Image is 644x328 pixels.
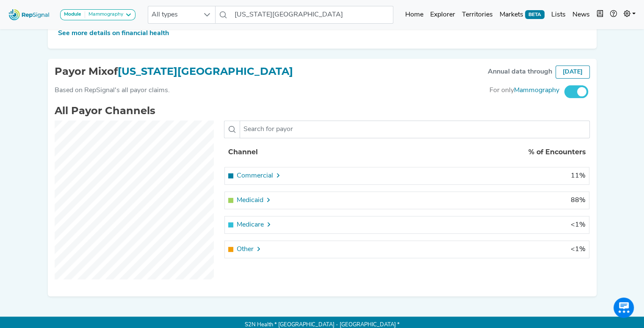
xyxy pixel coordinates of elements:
[228,220,365,230] div: Medicare
[489,85,514,105] span: For only
[118,65,293,77] span: [US_STATE][GEOGRAPHIC_DATA]
[571,197,586,204] span: 88%
[55,85,170,98] div: Based on RepSignal's all payor claims.
[55,66,293,79] h2: Payor Mix
[556,66,590,79] div: [DATE]
[228,171,365,181] div: Commercial
[228,195,365,205] div: Medicaid
[593,6,607,23] button: Intel Book
[525,10,544,19] span: BETA
[228,244,365,254] div: Other
[237,244,254,254] span: Other
[514,85,559,105] span: Mammography
[571,246,586,253] span: <1%
[231,6,393,24] input: Search a physician or facility
[85,11,123,18] div: Mammography
[237,195,263,205] span: Medicaid
[224,138,368,166] th: Channel
[237,171,273,181] span: Commercial
[402,6,427,23] a: Home
[571,172,586,179] span: 11%
[240,120,589,138] input: Search for payor
[427,6,459,23] a: Explorer
[548,6,569,23] a: Lists
[571,221,586,228] span: <1%
[569,6,593,23] a: News
[528,148,586,156] span: % of Encounters
[459,6,496,23] a: Territories
[107,65,118,77] span: of
[488,67,552,77] div: Annual data through
[496,6,548,23] a: MarketsBETA
[64,12,81,17] strong: Module
[237,220,264,230] span: Medicare
[148,6,199,23] span: All types
[55,25,339,42] td: See more details on financial health
[50,105,595,117] h2: All Payor Channels
[60,9,135,20] button: ModuleMammography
